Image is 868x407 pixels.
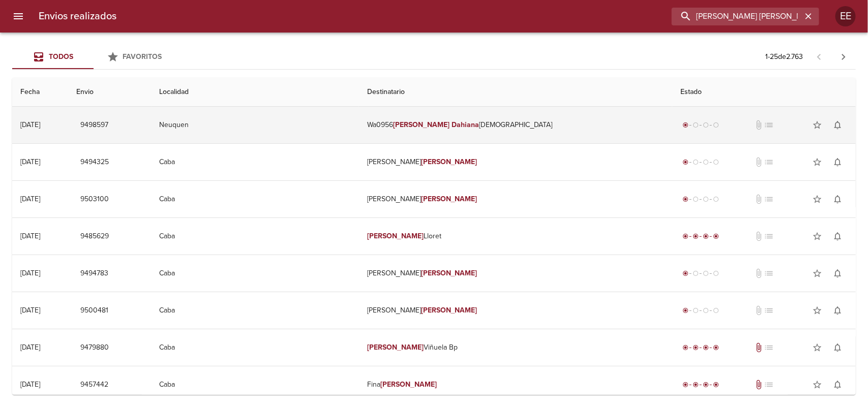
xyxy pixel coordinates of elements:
span: No tiene pedido asociado [764,157,774,167]
span: notifications_none [832,194,843,204]
span: star_border [812,157,822,167]
button: Activar notificaciones [827,374,848,395]
span: radio_button_unchecked [703,196,709,202]
span: radio_button_checked [682,159,689,165]
td: Caba [152,255,359,292]
span: No tiene documentos adjuntos [754,194,764,204]
span: 9503100 [80,193,109,206]
td: Wa0956 [DEMOGRAPHIC_DATA] [359,107,672,143]
span: No tiene pedido asociado [764,194,774,204]
button: Activar notificaciones [827,226,848,246]
em: [PERSON_NAME] [421,195,477,203]
span: No tiene pedido asociado [764,380,774,390]
button: Activar notificaciones [827,263,848,284]
span: star_border [812,268,822,278]
span: Tiene documentos adjuntos [754,380,764,390]
span: radio_button_unchecked [713,307,719,314]
button: 9457442 [76,375,112,394]
button: Agregar a favoritos [807,189,827,209]
span: radio_button_unchecked [713,270,719,276]
div: Entregado [680,231,721,241]
span: notifications_none [832,342,843,353]
span: Todos [49,52,73,61]
span: radio_button_checked [713,233,719,239]
span: No tiene pedido asociado [764,120,774,130]
button: Agregar a favoritos [807,337,827,358]
button: Agregar a favoritos [807,152,827,172]
em: [PERSON_NAME] [367,232,424,240]
span: No tiene documentos adjuntos [754,157,764,167]
span: notifications_none [832,268,843,278]
span: radio_button_unchecked [713,159,719,165]
div: [DATE] [20,380,40,389]
span: No tiene documentos adjuntos [754,231,764,241]
div: EE [835,6,856,26]
span: No tiene documentos adjuntos [754,305,764,316]
span: star_border [812,380,822,390]
div: Tabs Envios [12,45,175,69]
div: Entregado [680,380,721,390]
button: 9485629 [76,227,113,246]
div: [DATE] [20,343,40,352]
button: Agregar a favoritos [807,226,827,246]
button: 9479880 [76,338,113,357]
button: Activar notificaciones [827,115,848,135]
button: Agregar a favoritos [807,115,827,135]
em: [PERSON_NAME] [421,158,477,166]
span: radio_button_unchecked [693,196,699,202]
td: Caba [152,218,359,255]
span: radio_button_unchecked [693,159,699,165]
em: [PERSON_NAME] [393,120,450,129]
td: Lloret [359,218,672,255]
span: star_border [812,342,822,353]
th: Envio [68,78,151,107]
span: radio_button_checked [693,233,699,239]
span: 9498597 [80,119,108,132]
span: No tiene pedido asociado [764,268,774,278]
button: Activar notificaciones [827,152,848,172]
button: Activar notificaciones [827,337,848,358]
span: 9494783 [80,267,108,280]
span: No tiene documentos adjuntos [754,120,764,130]
span: notifications_none [832,305,843,316]
div: [DATE] [20,269,40,277]
span: radio_button_checked [703,233,709,239]
div: Abrir información de usuario [835,6,856,26]
span: No tiene pedido asociado [764,342,774,353]
button: 9494325 [76,153,113,172]
span: radio_button_checked [682,345,689,351]
button: Agregar a favoritos [807,374,827,395]
span: Tiene documentos adjuntos [754,342,764,353]
span: star_border [812,231,822,241]
span: radio_button_unchecked [693,307,699,314]
span: 9494325 [80,156,109,169]
td: Fina [359,366,672,403]
td: [PERSON_NAME] [359,292,672,329]
td: [PERSON_NAME] [359,255,672,292]
input: buscar [672,8,802,25]
div: Generado [680,268,721,278]
th: Fecha [12,78,68,107]
span: radio_button_checked [693,382,699,388]
span: radio_button_checked [682,122,689,128]
div: [DATE] [20,158,40,166]
td: Caba [152,144,359,180]
th: Destinatario [359,78,672,107]
button: Activar notificaciones [827,189,848,209]
div: Generado [680,305,721,316]
td: Caba [152,329,359,366]
em: [PERSON_NAME] [367,343,424,352]
span: radio_button_unchecked [713,196,719,202]
span: 9457442 [80,379,108,391]
span: No tiene documentos adjuntos [754,268,764,278]
td: Caba [152,292,359,329]
span: radio_button_checked [682,382,689,388]
button: 9498597 [76,116,112,135]
span: radio_button_unchecked [693,270,699,276]
span: notifications_none [832,120,843,130]
em: [PERSON_NAME] [380,380,437,389]
th: Estado [672,78,856,107]
span: radio_button_unchecked [703,122,709,128]
span: No tiene pedido asociado [764,305,774,316]
td: [PERSON_NAME] [359,144,672,180]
